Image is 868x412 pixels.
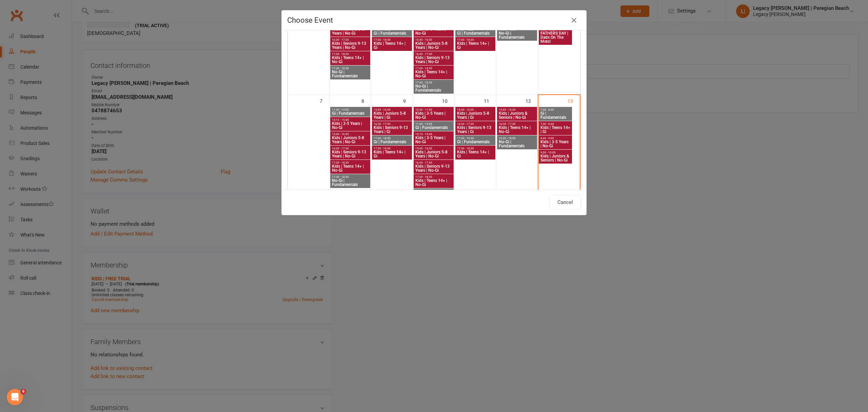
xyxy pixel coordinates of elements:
[415,27,452,35] span: Kids | 3-5 Years | No-Gi
[332,41,369,50] span: Kids | Seniors 9-13 Years | No-Gi
[332,133,369,136] span: 15:45 - 16:30
[403,95,413,106] div: 9
[415,150,452,158] span: Kids | Juniors 5-8 Years | No-Gi
[415,56,452,64] span: Kids | Seniors 9-13 Years | No-Gi
[415,123,452,126] span: 11:30 - 13:00
[415,133,452,136] span: 15:15 - 15:45
[320,95,329,106] div: 7
[415,126,452,130] span: Gi | Fundamentals
[540,123,571,126] span: 7:30 - 8:30
[373,38,411,41] span: 17:30 - 18:30
[373,41,411,50] span: Kids | Teens 14+ | Gi
[415,38,452,41] span: 15:45 - 16:30
[540,151,571,154] span: 9:00 - 10:00
[498,108,536,111] span: 15:45 - 16:30
[373,108,411,111] span: 15:45 - 16:30
[457,150,494,158] span: Kids | Teens 14+ | Gi
[373,150,411,158] span: Kids | Teens 14+ | Gi
[457,137,494,140] span: 17:30 - 18:30
[498,140,536,148] span: No-Gi | Fundamentals
[332,111,369,115] span: Gi | Fundamentals
[457,123,494,126] span: 16:30 - 17:30
[332,67,369,70] span: 17:30 - 18:30
[415,111,452,119] span: Kids | 3-5 Years | No-Gi
[332,70,369,78] span: No-Gi | Fundamentals
[21,389,26,394] span: 6
[568,95,580,106] div: 13
[332,150,369,158] span: Kids | Seniors 9-13 Years | No-Gi
[415,84,452,92] span: No-Gi | Fundamentals
[373,31,411,35] span: Gi | Fundamentals
[457,111,494,119] span: Kids | Juniors 5-8 Years | Gi
[415,161,452,164] span: 16:30 - 17:30
[540,31,571,43] span: FATHERS DAY | Dads On The Mats!
[526,95,538,106] div: 12
[332,121,369,130] span: Kids | 3-5 Years | No-Gi
[415,179,452,187] span: Kids | Teens 14+ | No-Gi
[415,190,452,193] span: 17:30 - 18:30
[332,136,369,144] span: Kids | Juniors 5-8 Years | No-Gi
[457,31,494,35] span: Gi | Fundamentals
[332,53,369,56] span: 17:30 - 18:30
[484,95,496,106] div: 11
[415,70,452,78] span: Kids | Teens 14+ | No-Gi
[457,38,494,41] span: 17:30 - 18:30
[457,126,494,134] span: Kids | Seniors 9-13 Years | Gi
[415,175,452,179] span: 17:30 - 18:30
[332,56,369,64] span: Kids | Teens 14+ | No-Gi
[415,53,452,56] span: 16:30 - 17:30
[498,111,536,119] span: Kids | Juniors & Seniors | No-Gi
[415,164,452,172] span: Kids | Seniors 9-13 Years | No-Gi
[373,140,411,144] span: Gi | Fundamentals
[498,123,536,126] span: 16:30 - 17:30
[457,147,494,150] span: 17:30 - 18:30
[415,81,452,84] span: 17:30 - 18:30
[373,126,411,134] span: Kids | Seniors 9-13 Years | Gi
[332,27,369,35] span: Kids | Juniors 5-8 Years | No-Gi
[415,147,452,150] span: 15:45 - 16:30
[332,161,369,164] span: 17:30 - 18:30
[498,126,536,134] span: Kids | Teens 14+ | No-Gi
[332,175,369,179] span: 17:30 - 18:30
[415,136,452,144] span: Kids | 3-5 Years | No-Gi
[498,31,536,39] span: No-Gi | Fundamentals
[457,108,494,111] span: 15:45 - 16:30
[540,126,571,134] span: Kids | Teens 14+ | Gi
[361,95,371,106] div: 8
[415,108,452,111] span: 10:30 - 11:00
[415,41,452,50] span: Kids | Juniors 5-8 Years | No-Gi
[332,38,369,41] span: 16:30 - 17:30
[332,108,369,111] span: 11:30 - 13:00
[540,154,571,162] span: Kids | Juniors & Seniors | No-Gi
[7,389,23,405] iframe: Intercom live chat
[373,137,411,140] span: 17:30 - 18:30
[540,137,571,140] span: 8:30 - 9:00
[373,111,411,119] span: Kids | Juniors 5-8 Years | Gi
[540,140,571,148] span: Kids | 3-5 Years | No-Gi
[569,15,579,26] button: Close
[550,195,581,209] button: Cancel
[457,41,494,50] span: Kids | Teens 14+ | Gi
[373,123,411,126] span: 16:30 - 17:30
[332,118,369,121] span: 15:15 - 15:45
[540,108,571,111] span: 7:30 - 8:30
[332,147,369,150] span: 16:30 - 17:30
[457,140,494,144] span: Gi | Fundamentals
[332,179,369,187] span: No-Gi | Fundamentals
[540,111,571,119] span: Gi | Fundamentals
[498,137,536,140] span: 16:30 - 18:00
[415,67,452,70] span: 17:30 - 18:30
[332,164,369,172] span: Kids | Teens 14+ | No-Gi
[442,95,454,106] div: 10
[287,16,581,24] h4: Choose Event
[373,147,411,150] span: 17:30 - 18:30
